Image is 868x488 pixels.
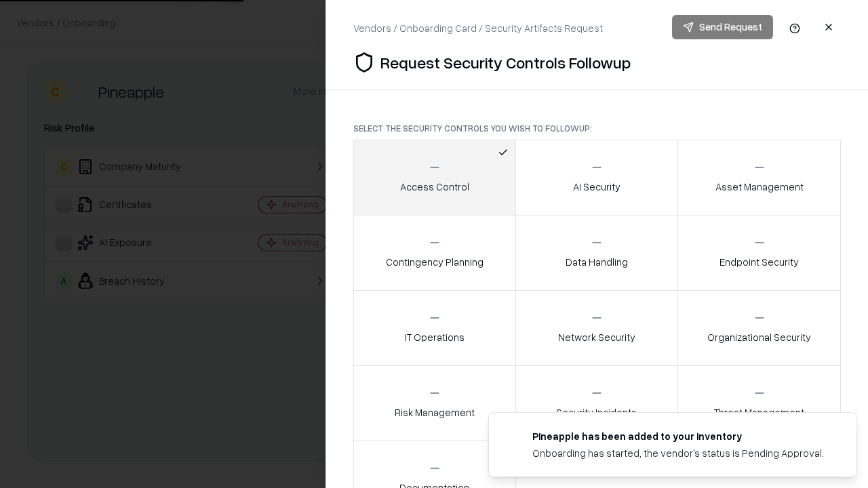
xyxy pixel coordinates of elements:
[380,52,631,73] p: Request Security Controls Followup
[556,405,637,420] p: Security Incidents
[715,180,804,194] p: Asset Management
[566,255,628,269] p: Data Handling
[677,140,841,216] button: Asset Management
[573,180,620,194] p: AI Security
[353,140,516,216] button: Access Control
[707,330,811,344] p: Organizational Security
[353,215,516,291] button: Contingency Planning
[405,330,465,344] p: IT Operations
[353,21,603,35] div: Vendors / Onboarding Card / Security Artifacts Request
[719,255,799,269] p: Endpoint Security
[532,446,824,460] div: Onboarding has started, the vendor's status is Pending Approval.
[558,330,635,344] p: Network Security
[515,365,679,441] button: Security Incidents
[386,255,484,269] p: Contingency Planning
[515,140,679,216] button: AI Security
[400,180,469,194] p: Access Control
[395,405,475,420] p: Risk Management
[515,215,679,291] button: Data Handling
[677,365,841,441] button: Threat Management
[532,429,824,443] div: Pineapple has been added to your inventory
[515,290,679,366] button: Network Security
[353,365,516,441] button: Risk Management
[505,429,521,445] img: pineappleenergy.com
[677,290,841,366] button: Organizational Security
[714,405,804,420] p: Threat Management
[677,215,841,291] button: Endpoint Security
[353,123,841,134] p: Select the security controls you wish to followup:
[353,290,516,366] button: IT Operations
